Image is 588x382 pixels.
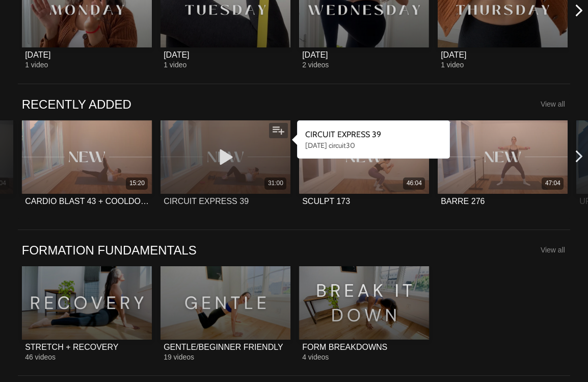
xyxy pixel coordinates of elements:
a: GENTLE/BEGINNER FRIENDLYGENTLE/BEGINNER FRIENDLY19 videos [161,266,291,361]
div: [DATE] [302,50,328,60]
span: 46 videos [25,353,56,361]
div: SCULPT 173 [302,196,350,206]
div: [DATE] [441,50,466,60]
a: View all [541,246,565,254]
a: FORMATION FUNDAMENTALS [22,242,197,258]
div: [DATE] [164,50,189,60]
div: CARDIO BLAST 43 + COOLDOWN [25,196,149,206]
span: 4 videos [302,353,329,361]
strong: CIRCUIT EXPRESS 39 [305,130,381,139]
div: 31:00 [268,179,283,188]
a: FORM BREAKDOWNSFORM BREAKDOWNS4 videos [299,266,430,361]
div: 15:20 [129,179,145,188]
a: STRETCH + RECOVERYSTRETCH + RECOVERY46 videos [22,266,152,361]
div: FORM BREAKDOWNS [302,342,387,352]
span: 1 video [164,61,186,69]
a: View all [541,100,565,108]
div: CIRCUIT EXPRESS 39 [164,196,249,206]
a: RECENTLY ADDED [22,96,131,112]
span: 2 videos [302,61,329,69]
div: 47:04 [545,179,560,188]
span: 1 video [25,61,48,69]
span: 1 video [441,61,464,69]
span: 19 videos [164,353,194,361]
a: BARRE 27647:04BARRE 276 [438,120,568,215]
a: CARDIO BLAST 43 + COOLDOWN15:20CARDIO BLAST 43 + COOLDOWN [22,120,152,215]
div: 46:04 [407,179,422,188]
button: Add to my list [269,123,288,138]
div: STRETCH + RECOVERY [25,342,118,352]
div: [DATE] [25,50,50,60]
div: BARRE 276 [441,196,485,206]
a: CIRCUIT EXPRESS 3931:00CIRCUIT EXPRESS 39 [161,120,291,215]
a: SCULPT 17346:04SCULPT 173 [299,120,430,215]
div: GENTLE/BEGINNER FRIENDLY [164,342,283,352]
div: [DATE] circuit30 [305,140,442,150]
